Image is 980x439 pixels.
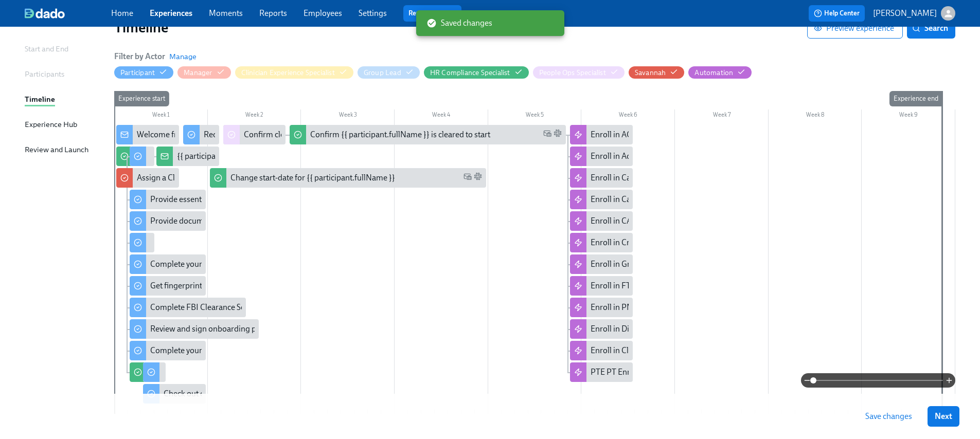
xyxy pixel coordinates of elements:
[570,190,633,209] div: Enroll in Care Experience/ Discharge Planner Onboarding
[259,8,287,18] a: Reports
[570,125,633,144] div: Enroll in AC Onboarding
[150,215,298,227] div: Provide documents for your I9 verification
[223,125,286,144] div: Confirm cleared by People Ops
[130,341,206,360] div: Complete your Docusign forms
[150,280,211,291] div: Get fingerprinted
[591,237,707,248] div: Enroll in Crisis Team Onboarding
[570,319,633,339] div: Enroll in Dietitian Onboarding
[116,125,179,144] div: Welcome from the Charlie Health Compliance Team 👋
[543,129,551,141] span: Work Email
[137,172,544,184] div: Assign a Clinician Experience Specialist for {{ participant.fullName }} (start-date {{ participan...
[111,8,133,18] a: Home
[591,172,706,184] div: Enroll in Care Coach Onboarding
[873,8,937,19] p: [PERSON_NAME]
[209,8,243,18] a: Moments
[244,129,352,140] div: Confirm cleared by People Ops
[130,276,206,296] div: Get fingerprinted
[130,211,206,231] div: Provide documents for your I9 verification
[464,172,472,184] span: Work Email
[675,109,769,123] div: Week 7
[208,109,301,123] div: Week 2
[25,8,111,19] a: dado
[591,345,717,356] div: Enroll in Clinical Admin Onboarding
[304,8,342,18] a: Employees
[150,194,311,205] div: Provide essential professional documentation
[301,109,395,123] div: Week 3
[130,254,206,274] div: Complete your drug screening
[688,66,752,79] button: Automation
[570,276,633,296] div: Enroll in FTE Primary Therapists Onboarding
[769,109,862,123] div: Week 8
[809,5,865,22] button: Help Center
[25,43,68,54] div: Start and End
[814,8,860,19] span: Help Center
[570,254,633,274] div: Enroll in Group Facilitators Onboarding
[114,91,169,106] div: Experience start
[116,168,179,188] div: Assign a Clinician Experience Specialist for {{ participant.fullName }} (start-date {{ participan...
[114,18,807,36] h1: Timeline
[807,18,903,39] button: Preview experience
[426,17,492,29] span: Saved changes
[570,298,633,317] div: Enroll in PMHNP Onboarding
[210,168,486,188] div: Change start-date for {{ participant.fullName }}
[554,129,562,141] span: Slack
[184,68,212,78] div: Hide Manager
[914,23,948,33] span: Search
[889,91,942,106] div: Experience end
[403,5,461,22] button: Review us on G2
[570,211,633,231] div: Enroll in CAT Onboarding
[488,109,582,123] div: Week 5
[177,66,230,79] button: Manager
[177,151,387,162] div: {{ participant.fullName }} has filled out the onboarding form
[474,172,482,184] span: Slack
[581,109,675,123] div: Week 6
[359,8,387,18] a: Settings
[150,323,380,335] div: Review and sign onboarding paperwork in [GEOGRAPHIC_DATA]
[694,68,733,78] div: Hide Automation
[364,68,401,78] div: Hide Group Lead
[591,259,729,270] div: Enroll in Group Facilitators Onboarding
[25,144,88,155] div: Review and Launch
[358,66,420,79] button: Group Lead
[150,302,350,313] div: Complete FBI Clearance Screening AFTER Fingerprinting
[114,51,165,62] h6: Filter by Actor
[395,109,488,123] div: Week 4
[241,68,335,78] div: Hide Clinician Experience Specialist
[430,68,510,78] div: Hide HR Compliance Specialist
[858,406,919,427] button: Save changes
[570,233,633,252] div: Enroll in Crisis Team Onboarding
[130,319,259,339] div: Review and sign onboarding paperwork in [GEOGRAPHIC_DATA]
[290,125,566,144] div: Confirm {{ participant.fullName }} is cleared to start
[591,151,733,162] div: Enroll in Admissions/Intake Onboarding
[130,190,206,209] div: Provide essential professional documentation
[591,323,696,335] div: Enroll in Dietitian Onboarding
[120,68,155,78] div: Hide Participant
[928,406,959,427] button: Next
[865,411,912,422] span: Save changes
[183,125,219,144] div: Request your equipment
[137,129,330,140] div: Welcome from the Charlie Health Compliance Team 👋
[591,280,749,291] div: Enroll in FTE Primary Therapists Onboarding
[150,259,257,270] div: Complete your drug screening
[816,23,894,33] span: Preview experience
[570,362,633,382] div: PTE PT Enrollment
[907,18,955,39] button: Search
[204,129,290,140] div: Request your equipment
[310,129,490,140] div: Confirm {{ participant.fullName }} is cleared to start
[130,298,246,317] div: Complete FBI Clearance Screening AFTER Fingerprinting
[873,6,955,21] button: [PERSON_NAME]
[408,8,456,19] a: Review us on G2
[570,147,633,166] div: Enroll in Admissions/Intake Onboarding
[25,68,64,80] div: Participants
[629,66,685,79] button: Savannah
[862,109,955,123] div: Week 9
[539,68,606,78] div: Hide People Ops Specialist
[25,119,77,130] div: Experience Hub
[25,8,65,19] img: dado
[169,51,197,62] button: Manage
[591,194,792,205] div: Enroll in Care Experience/ Discharge Planner Onboarding
[156,147,219,166] div: {{ participant.fullName }} has filled out the onboarding form
[25,94,55,105] div: Timeline
[935,411,952,422] span: Next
